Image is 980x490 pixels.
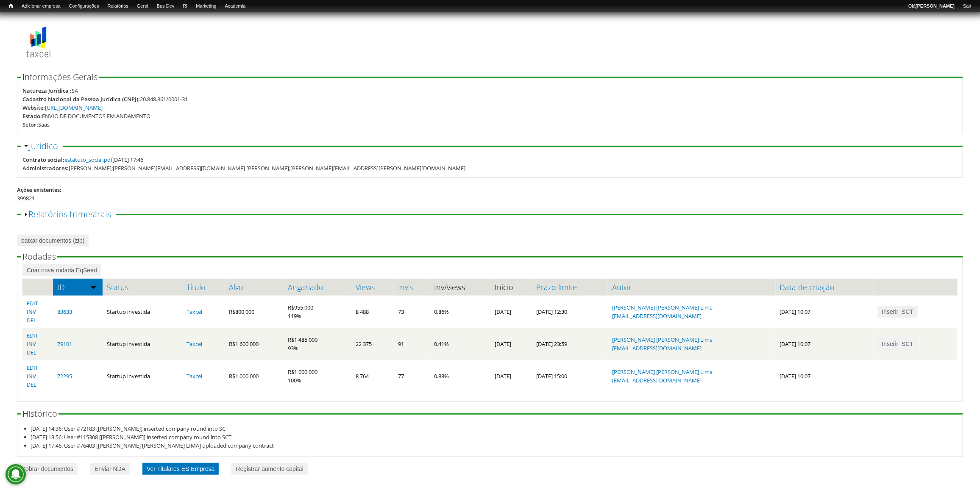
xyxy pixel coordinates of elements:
[103,2,132,11] a: Relatórios
[22,103,45,112] div: Website:
[536,283,604,291] a: Prazo limite
[221,2,250,11] a: Academia
[192,2,220,11] a: Marketing
[22,71,97,83] span: Informações Gerais
[904,2,959,11] a: Olá[PERSON_NAME]
[103,296,182,328] td: Startup investida
[22,264,101,276] a: Criar nova rodada EqSeed
[351,328,394,360] td: 22 375
[27,372,36,380] a: INV
[72,86,78,95] div: SA
[225,360,284,392] td: R$1 000 000
[45,104,103,111] a: [URL][DOMAIN_NAME]
[394,296,430,328] td: 73
[27,316,36,324] a: DEL
[430,328,490,360] td: 0.41%
[69,164,465,172] div: [PERSON_NAME];[PERSON_NAME][EMAIL_ADDRESS][DOMAIN_NAME] [PERSON_NAME];[PERSON_NAME][EMAIL_ADDRESS...
[64,156,112,163] a: estatuto_social.pdf
[495,372,511,380] span: [DATE]
[57,372,72,380] a: 72295
[536,340,567,348] span: [DATE] 23:59
[17,194,963,202] div: 399821
[27,349,36,356] a: DEL
[133,2,153,11] a: Geral
[31,424,958,433] li: [DATE] 14:36: User #72183 [[PERSON_NAME]] inserted company round into SCT
[229,283,279,291] a: Alvo
[103,360,182,392] td: Startup investida
[231,463,308,475] a: Registrar aumento capital
[780,283,869,291] a: Data de criação
[495,308,511,316] span: [DATE]
[187,283,220,291] a: Título
[776,296,874,328] td: [DATE] 10:07
[17,2,65,11] a: Adicionar empresa
[398,283,426,291] a: Inv's
[27,364,38,371] a: EDIT
[495,340,511,348] span: [DATE]
[64,156,143,163] span: [DATE] 17:46
[27,340,36,348] a: INV
[90,463,130,475] a: Enviar NDA
[356,283,390,291] a: Views
[612,304,713,311] a: [PERSON_NAME] [PERSON_NAME] Lima
[17,185,963,194] div: Ações existentes:
[27,381,36,388] a: DEL
[17,463,78,475] a: Cobrar documentos
[394,360,430,392] td: 77
[430,296,490,328] td: 0.86%
[284,360,351,392] td: R$1 000 000 100%
[612,368,713,376] a: [PERSON_NAME] [PERSON_NAME] Lima
[394,328,430,360] td: 91
[22,112,42,120] div: Estado:
[536,372,567,380] span: [DATE] 15:00
[612,336,713,343] a: [PERSON_NAME] [PERSON_NAME] Lima
[612,283,771,291] a: Autor
[22,155,64,164] div: Contrato social:
[29,140,58,152] a: Jurídico
[187,340,202,348] a: Taxcel
[103,328,182,360] td: Startup investida
[22,251,56,262] span: Rodadas
[878,338,918,350] a: Inserir_SCT
[430,279,490,296] th: Inv/views
[536,308,567,316] span: [DATE] 12:30
[22,95,140,103] div: Cadastro Nacional da Pessoa Jurídica (CNPJ):
[612,344,702,352] a: [EMAIL_ADDRESS][DOMAIN_NAME]
[27,299,38,307] a: EDIT
[878,306,918,318] a: Inserir_SCT
[65,2,103,11] a: Configurações
[187,372,202,380] a: Taxcel
[8,3,13,9] span: Início
[57,340,72,348] a: 79101
[38,120,50,129] div: Saas
[91,284,96,290] img: ordem crescente
[22,164,69,172] div: Administradores:
[612,312,702,320] a: [EMAIL_ADDRESS][DOMAIN_NAME]
[31,441,958,450] li: [DATE] 17:46: User #76403 [[PERSON_NAME] [PERSON_NAME] LIMA] uploaded company contract
[27,308,36,316] a: INV
[776,328,874,360] td: [DATE] 10:07
[187,308,202,316] a: Taxcel
[351,296,394,328] td: 8 488
[31,433,958,441] li: [DATE] 13:56: User #115308 [[PERSON_NAME]] inserted company round into SCT
[28,208,111,220] a: Relatórios trimestrais
[22,120,38,129] div: Setor:
[153,2,179,11] a: Bus Dev
[490,279,532,296] th: Início
[42,112,150,120] div: ENVIO DE DOCUMENTOS EM ANDAMENTO
[284,296,351,328] td: R$955 000 119%
[959,2,976,11] a: Sair
[17,235,89,246] a: baixar documentos (zip)
[225,296,284,328] td: R$800 000
[916,3,955,8] strong: [PERSON_NAME]
[57,283,98,291] a: ID
[178,2,192,11] a: RI
[776,360,874,392] td: [DATE] 10:07
[107,283,178,291] a: Status
[57,308,72,316] a: 83633
[22,408,57,419] span: Histórico
[225,328,284,360] td: R$1 600 000
[140,95,188,103] div: 20.848.861/0001-31
[4,2,17,10] a: Início
[430,360,490,392] td: 0.88%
